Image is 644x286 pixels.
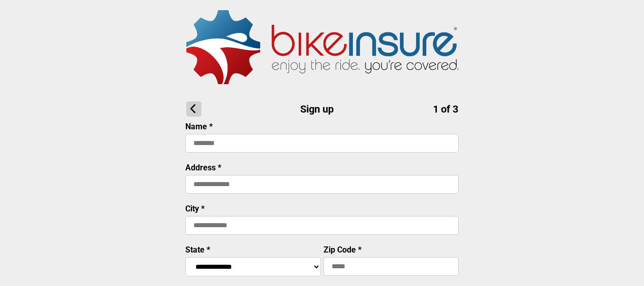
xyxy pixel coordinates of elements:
label: Address * [185,163,221,172]
label: City * [185,204,205,213]
label: Zip Code * [324,245,361,255]
label: Name * [185,122,213,131]
h1: Sign up [186,101,458,117]
label: State * [185,245,210,255]
span: 1 of 3 [433,103,458,115]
